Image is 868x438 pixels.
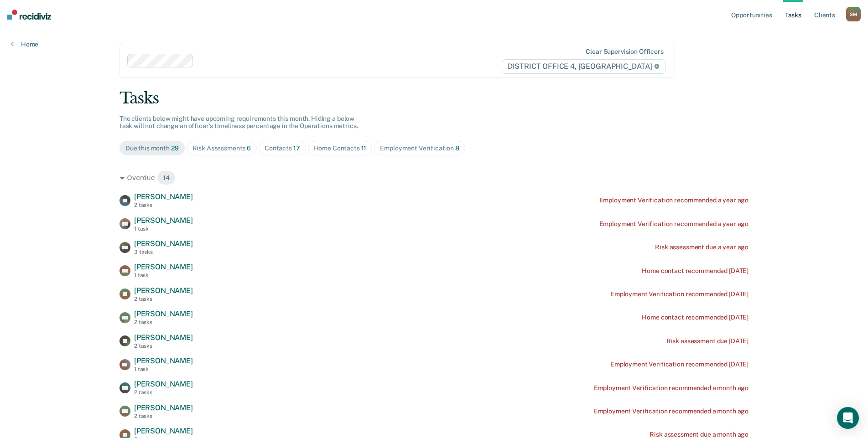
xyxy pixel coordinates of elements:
div: Overdue 14 [120,170,748,185]
span: [PERSON_NAME] [134,239,193,248]
div: Employment Verification recommended [DATE] [610,290,748,298]
span: 17 [293,144,300,152]
span: 14 [157,170,176,185]
span: 6 [247,144,251,152]
div: 3 tasks [134,249,193,255]
div: Employment Verification recommended a year ago [599,196,749,204]
div: Contacts [265,144,300,152]
div: Employment Verification recommended a month ago [594,384,748,392]
div: Home contact recommended [DATE] [642,314,748,321]
div: 2 tasks [134,319,193,325]
div: Home contact recommended [DATE] [642,267,748,275]
div: Tasks [120,89,748,108]
span: [PERSON_NAME] [134,403,193,412]
a: Home [11,40,38,48]
span: [PERSON_NAME] [134,263,193,271]
span: [PERSON_NAME] [134,427,193,435]
div: 2 tasks [134,202,193,208]
span: [PERSON_NAME] [134,333,193,342]
div: Employment Verification recommended [DATE] [610,361,748,368]
div: 2 tasks [134,389,193,396]
span: [PERSON_NAME] [134,216,193,225]
img: Recidiviz [7,10,51,20]
span: The clients below might have upcoming requirements this month. Hiding a below task will not chang... [120,115,358,130]
span: [PERSON_NAME] [134,286,193,295]
div: Home Contacts [314,144,367,152]
div: Risk assessment due [DATE] [666,337,748,345]
span: DISTRICT OFFICE 4, [GEOGRAPHIC_DATA] [502,59,665,74]
div: Open Intercom Messenger [837,407,859,429]
div: 1 task [134,272,193,278]
div: Employment Verification recommended a year ago [599,220,749,228]
span: [PERSON_NAME] [134,380,193,388]
span: 8 [455,144,459,152]
div: 2 tasks [134,296,193,302]
div: Risk assessment due a year ago [655,243,748,251]
div: S M [846,7,861,21]
div: Employment Verification [380,144,459,152]
div: 1 task [134,366,193,372]
span: [PERSON_NAME] [134,192,193,201]
div: Risk Assessments [192,144,251,152]
span: 29 [171,144,179,152]
div: 1 task [134,226,193,232]
button: SM [846,7,861,21]
div: Clear supervision officers [586,48,663,56]
div: Due this month [125,144,179,152]
div: 2 tasks [134,343,193,349]
div: Employment Verification recommended a month ago [594,407,748,415]
span: [PERSON_NAME] [134,356,193,365]
div: 2 tasks [134,413,193,419]
span: [PERSON_NAME] [134,309,193,318]
span: 11 [361,144,367,152]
